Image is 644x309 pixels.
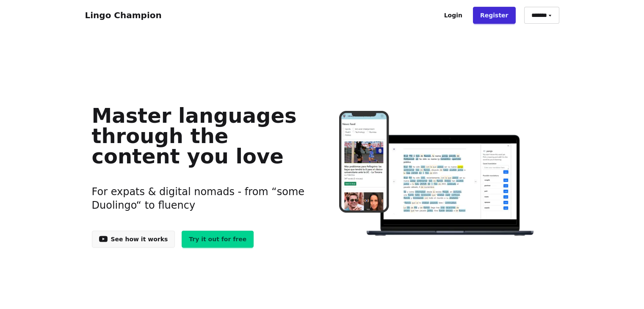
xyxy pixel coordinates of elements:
[473,7,516,24] a: Register
[437,7,470,24] a: Login
[92,175,309,222] h3: For expats & digital nomads - from “some Duolingo“ to fluency
[322,111,552,237] img: Learn languages online
[85,10,162,20] a: Lingo Champion
[182,231,254,248] a: Try it out for free
[92,231,175,248] a: See how it works
[92,105,309,166] h1: Master languages through the content you love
